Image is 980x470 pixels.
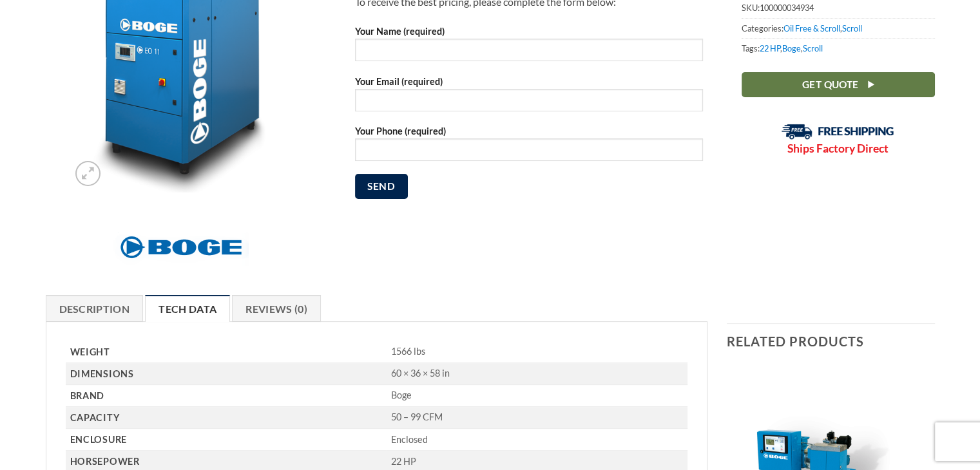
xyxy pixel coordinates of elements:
[802,77,858,93] span: Get Quote
[391,456,687,468] p: 22 HP
[742,18,935,38] span: Categories: ,
[355,89,703,111] input: Your Email (required)
[782,43,801,53] a: Boge
[113,229,249,266] img: Boge
[66,385,387,407] th: Brand
[391,411,687,424] p: 50 – 99 CFM
[783,23,840,33] a: Oil Free & Scroll
[742,38,935,58] span: Tags: , ,
[66,363,387,385] th: Dimensions
[760,43,780,53] a: 22 HP
[387,341,687,363] td: 1566 lbs
[46,295,144,322] a: Description
[355,39,703,61] input: Your Name (required)
[727,324,935,359] h3: Related products
[742,72,935,97] a: Get Quote
[355,74,703,120] label: Your Email (required)
[760,3,814,13] span: 100000034934
[232,295,321,322] a: Reviews (0)
[355,174,408,199] input: Send
[145,295,230,322] a: Tech Data
[391,434,687,446] p: Enclosed
[355,124,703,170] label: Your Phone (required)
[355,138,703,161] input: Your Phone (required)
[355,24,703,209] form: Contact form
[782,124,894,140] img: Free Shipping
[387,363,687,385] td: 60 × 36 × 58 in
[75,161,101,186] a: Zoom
[355,24,703,70] label: Your Name (required)
[803,43,823,53] a: Scroll
[66,429,387,451] th: Enclosure
[391,390,687,402] p: Boge
[66,341,387,363] th: Weight
[66,407,387,429] th: Capacity
[787,142,889,155] strong: Ships Factory Direct
[842,23,862,33] a: Scroll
